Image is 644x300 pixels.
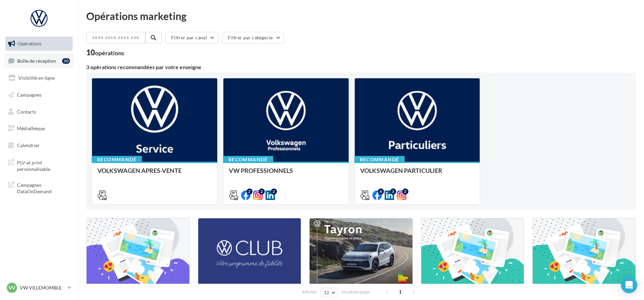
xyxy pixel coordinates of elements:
[86,64,636,70] div: 3 opérations recommandées par votre enseigne
[86,11,636,21] div: Opérations marketing
[4,37,74,51] a: Opérations
[4,155,74,175] a: PLV et print personnalisable
[395,286,406,297] span: 1
[229,167,343,181] div: VW PROFESSIONNELS
[92,156,142,163] div: Recommandé
[62,58,70,64] div: 30
[8,284,15,291] span: VV
[17,92,41,98] span: Campagnes
[17,180,70,195] span: Campagnes DataOnDemand
[17,142,40,148] span: Calendrier
[354,156,405,163] div: Recommandé
[223,156,273,163] div: Recommandé
[360,167,475,181] div: VOLKSWAGEN PARTICULIER
[4,54,74,68] a: Boîte de réception30
[321,288,338,297] button: 12
[402,188,408,195] div: 2
[4,138,74,153] a: Calendrier
[17,158,70,173] span: PLV et print personnalisable
[18,41,41,46] span: Opérations
[4,105,74,119] a: Contacts
[4,178,74,198] a: Campagnes DataOnDemand
[390,188,396,195] div: 3
[324,290,330,295] span: 12
[165,32,218,43] button: Filtrer par canal
[97,167,212,181] div: VOLKSWAGEN APRES-VENTE
[20,284,65,291] p: VW VILLEMOMBLE
[18,75,55,81] span: Visibilité en ligne
[378,188,384,195] div: 4
[259,188,265,195] div: 2
[95,50,124,56] div: opérations
[342,289,370,295] span: résultats/page
[17,58,56,63] span: Boîte de réception
[302,289,317,295] span: Afficher
[86,49,124,56] div: 10
[17,125,45,131] span: Médiathèque
[621,277,637,293] div: Open Intercom Messenger
[271,188,277,195] div: 2
[4,71,74,85] a: Visibilité en ligne
[4,88,74,102] a: Campagnes
[5,281,73,294] a: VV VW VILLEMOMBLE
[17,108,36,114] span: Contacts
[222,32,284,43] button: Filtrer par catégorie
[246,188,253,195] div: 2
[4,121,74,136] a: Médiathèque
